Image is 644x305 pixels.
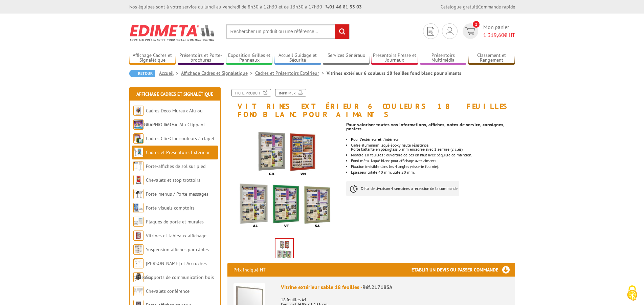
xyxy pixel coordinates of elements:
[483,31,515,39] span: € HT
[181,70,255,76] a: Affichage Cadres et Signalétique
[133,203,143,213] img: Porte-visuels comptoirs
[255,70,327,76] a: Cadres et Présentoirs Extérieur
[351,153,515,157] li: Modèle 18 feuilles : ouverture de bas en haut avec béquille de maintien.
[231,89,271,96] a: Fiche produit
[281,283,509,291] div: Vitrine extérieur sable 18 feuilles -
[483,31,504,38] span: 1 319,60
[351,165,515,169] li: Fixation invisible dans les 4 angles (visserie fournie).
[133,147,143,157] img: Cadres et Présentoirs Extérieur
[146,149,210,155] a: Cadres et Présentoirs Extérieur
[465,27,475,35] img: devis rapide
[620,282,644,305] button: Cookies (fenêtre modale)
[146,191,208,197] a: Porte-menus / Porte-messages
[133,189,143,199] img: Porte-menus / Porte-messages
[129,52,176,64] a: Affichage Cadres et Signalétique
[351,143,515,151] li: Cadre aluminium laqué époxy haute résistance. Porte battante en plexiglass 3 mm encadrée avec 1 s...
[146,246,209,253] a: Suspension affiches par câbles
[133,217,143,227] img: Plaques de porte et murales
[129,70,155,77] a: Retour
[146,177,200,183] a: Chevalets et stop trottoirs
[275,239,293,260] img: vitrines_exterieur_12_feuilles_fond_blanc_pour_aimants.png
[129,3,362,10] div: Nos équipes sont à votre service du lundi au vendredi de 8h30 à 12h30 et de 13h30 à 17h30
[351,170,515,174] li: Epaisseur totale 40 mm, utile 20 mm.
[371,52,418,64] a: Présentoirs Presse et Journaux
[274,52,321,64] a: Accueil Guidage et Sécurité
[441,3,515,10] div: |
[483,23,515,39] span: Mon panier
[412,263,515,277] h3: Etablir un devis ou passer commande
[478,4,515,10] a: Commande rapide
[133,161,143,171] img: Porte-affiches de sol sur pied
[133,258,143,268] img: Cimaises et Accroches tableaux
[133,231,143,241] img: Vitrines et tableaux affichage
[351,159,515,163] li: Fond métal laqué blanc pour affichage avec aimants.
[346,181,459,196] p: Délai de livraison 4 semaines à réception de la commande
[468,52,515,64] a: Classement et Rangement
[136,91,213,97] a: Affichage Cadres et Signalétique
[420,52,467,64] a: Présentoirs Multimédia
[133,260,207,280] a: [PERSON_NAME] et Accroches tableaux
[461,23,515,39] a: devis rapide 2 Mon panier 1 319,60€ HT
[178,52,224,64] a: Présentoirs et Porte-brochures
[227,122,341,236] img: vitrines_exterieur_12_feuilles_fond_blanc_pour_aimants.png
[133,175,143,185] img: Chevalets et stop trottoirs
[133,108,203,128] a: Cadres Deco Muraux Alu ou [GEOGRAPHIC_DATA]
[146,122,205,128] a: Cadres Clic-Clac Alu Clippant
[326,4,362,10] strong: 01 46 81 33 03
[129,20,216,45] img: Edimeta
[146,288,190,294] a: Chevalets conférence
[226,24,350,39] input: Rechercher un produit ou une référence...
[146,163,205,169] a: Porte-affiches de sol sur pied
[133,244,143,255] img: Suspension affiches par câbles
[146,205,195,211] a: Porte-visuels comptoirs
[351,137,400,142] font: Pour l'extérieur et l'intérieur.
[146,219,204,225] a: Plaques de porte et murales
[446,27,453,35] img: devis rapide
[327,70,461,77] li: Vitrines extérieur 6 couleurs 18 feuilles fond blanc pour aimants
[362,284,393,290] span: Réf.21718SA
[222,89,520,118] h1: Vitrines extérieur 6 couleurs 18 feuilles fond blanc pour aimants
[427,27,434,36] img: devis rapide
[335,24,349,39] input: rechercher
[133,133,143,144] img: Cadres Clic-Clac couleurs à clapet
[146,233,206,239] a: Vitrines et tableaux affichage
[346,122,504,132] strong: Pour valoriser toutes vos informations, affiches, notes de service, consignes, posters.
[133,286,143,296] img: Chevalets conférence
[226,52,273,64] a: Exposition Grilles et Panneaux
[624,285,641,302] img: Cookies (fenêtre modale)
[441,4,477,10] a: Catalogue gratuit
[275,89,306,96] a: Imprimer
[323,52,370,64] a: Services Généraux
[159,70,181,76] a: Accueil
[146,135,215,141] a: Cadres Clic-Clac couleurs à clapet
[473,21,480,28] span: 2
[146,274,214,280] a: Supports de communication bois
[234,263,266,277] p: Prix indiqué HT
[133,106,143,116] img: Cadres Deco Muraux Alu ou Bois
